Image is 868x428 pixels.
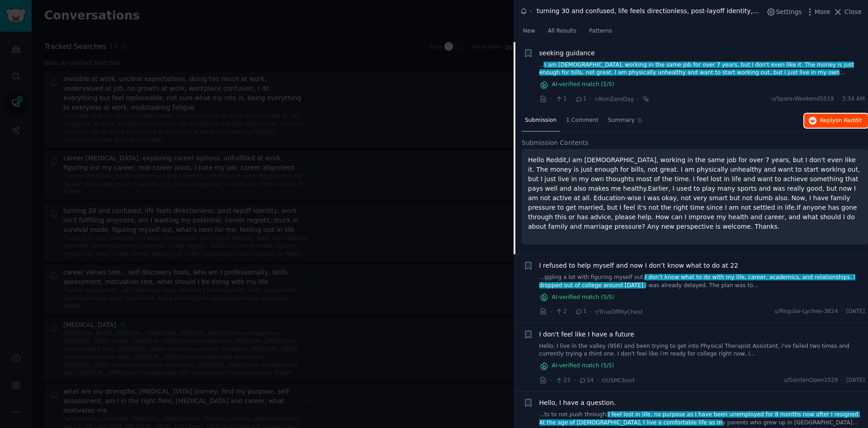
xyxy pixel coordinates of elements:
span: I am [DEMOGRAPHIC_DATA], working in the same job for over 7 years, but I don't even like it. The ... [539,62,854,92]
span: u/GardenOpen1529 [783,376,838,385]
a: I don't feel like I have a future [539,330,634,339]
span: AI-verified match ( 5 /5) [552,293,614,302]
span: All Results [548,27,576,35]
p: Hello Reddit,I am [DEMOGRAPHIC_DATA], working in the same job for over 7 years, but I don't even ... [528,155,862,231]
span: AI-verified match ( 5 /5) [552,362,614,370]
span: · [841,308,843,316]
span: I feel lost in life, no purpose as I have been unemployed for 8 months now after I resigned. At t... [539,411,860,426]
span: 1 [555,95,566,103]
span: · [590,307,592,317]
button: Close [833,7,862,17]
span: 2 [555,308,566,316]
a: New [520,24,538,43]
span: on Reddit [835,117,862,124]
span: · [550,94,552,104]
span: r/USMCboot [602,377,635,384]
span: · [597,375,599,385]
span: 1 Comment [566,116,599,125]
span: · [570,94,572,104]
span: · [550,375,552,385]
span: Close [844,7,862,17]
a: ...I am [DEMOGRAPHIC_DATA], working in the same job for over 7 years, but I don't even like it. T... [539,61,865,77]
span: · [550,307,552,317]
span: 23 [555,376,570,385]
a: seeking guidance [539,48,595,58]
span: 1 [575,308,586,316]
span: · [570,307,572,317]
a: Hello, I live in the valley (956) and been trying to get into Physical Therapist Assistant, i've ... [539,342,865,358]
span: [DATE] [846,308,865,316]
span: 3:34 AM [842,95,865,103]
span: Summary [608,116,635,125]
a: Patterns [586,24,615,43]
span: Submission Contents [522,138,589,148]
span: 1 [575,95,586,103]
span: Patterns [589,27,612,35]
span: u/Spare-Weekend5519 [771,95,834,103]
button: More [805,7,830,17]
span: [DATE] [846,376,865,385]
span: AI-verified match ( 5 /5) [552,81,614,89]
span: Submission [525,116,557,125]
span: Reply [820,117,862,125]
span: New [523,27,535,35]
span: r/NonZeroDay [595,96,634,102]
span: r/TrueOffMyChest [595,309,643,315]
span: I don’t know what to do with my life, career, academics, and relationships. I dropped out of coll... [539,274,855,289]
a: I refused to help myself and now I don’t know what to do at 22 [539,261,738,270]
a: ...ggling a lot with figuring myself out.I don’t know what to do with my life, career, academics,... [539,274,865,289]
a: All Results [545,24,580,43]
span: · [574,375,576,385]
span: Settings [776,7,802,17]
span: · [837,95,839,103]
div: turning 30 and confused, life feels directionless, post-layoff identity, work isn’t fulfilling an... [537,6,762,16]
a: ...ts to not push through.I feel lost in life, no purpose as I have been unemployed for 8 months ... [539,411,865,427]
button: Settings [766,7,802,17]
span: u/Regular-Lychee-3824 [774,308,838,316]
button: Replyon Reddit [804,114,868,128]
span: 14 [579,376,594,385]
span: More [815,7,830,17]
span: · [590,94,592,104]
a: Hello, I have a question. [539,398,616,408]
span: · [637,94,639,104]
span: · [841,376,843,385]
